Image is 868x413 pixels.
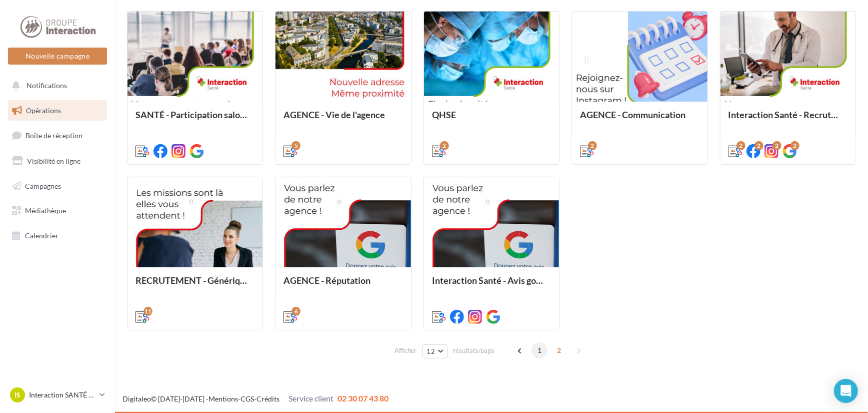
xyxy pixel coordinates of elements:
[14,390,20,400] span: IS
[256,394,279,403] a: Crédits
[551,342,567,358] span: 2
[754,141,763,150] div: 2
[432,110,551,130] div: QHSE
[26,106,61,115] span: Opérations
[25,231,58,240] span: Calendrier
[25,131,82,140] span: Boîte de réception
[728,110,847,130] div: Interaction Santé - Recrutement secteurs pathologies
[531,342,547,358] span: 1
[790,141,799,150] div: 2
[432,275,551,295] div: Interaction Santé - Avis google Intérimaire
[6,176,109,197] a: Campagnes
[25,181,61,190] span: Campagnes
[736,141,745,150] div: 2
[6,125,109,146] a: Boîte de réception
[29,390,95,400] p: Interaction SANTÉ MACON
[8,385,107,404] a: IS Interaction SANTÉ MACON
[337,393,388,403] span: 02 30 07 43 80
[453,346,494,355] span: résultats/page
[291,307,300,316] div: 6
[122,394,388,403] span: © [DATE]-[DATE] - - -
[6,100,109,121] a: Opérations
[288,393,333,403] span: Service client
[394,346,417,355] span: Afficher
[834,379,858,403] div: Open Intercom Messenger
[8,48,107,65] button: Nouvelle campagne
[6,225,109,246] a: Calendrier
[422,344,448,358] button: 12
[283,110,402,130] div: AGENCE - Vie de l'agence
[27,157,80,165] span: Visibilité en ligne
[588,141,597,150] div: 2
[135,110,254,130] div: SANTÉ - Participation salon emploi
[25,206,66,215] span: Médiathèque
[26,81,67,90] span: Notifications
[6,75,105,96] button: Notifications
[240,394,254,403] a: CGS
[143,307,152,316] div: 11
[135,275,254,295] div: RECRUTEMENT - Générique
[6,200,109,221] a: Médiathèque
[122,394,151,403] a: Digitaleo
[440,141,449,150] div: 2
[427,347,435,355] span: 12
[580,110,699,130] div: AGENCE - Communication
[772,141,781,150] div: 2
[283,275,402,295] div: AGENCE - Réputation
[208,394,238,403] a: Mentions
[6,151,109,172] a: Visibilité en ligne
[291,141,300,150] div: 5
